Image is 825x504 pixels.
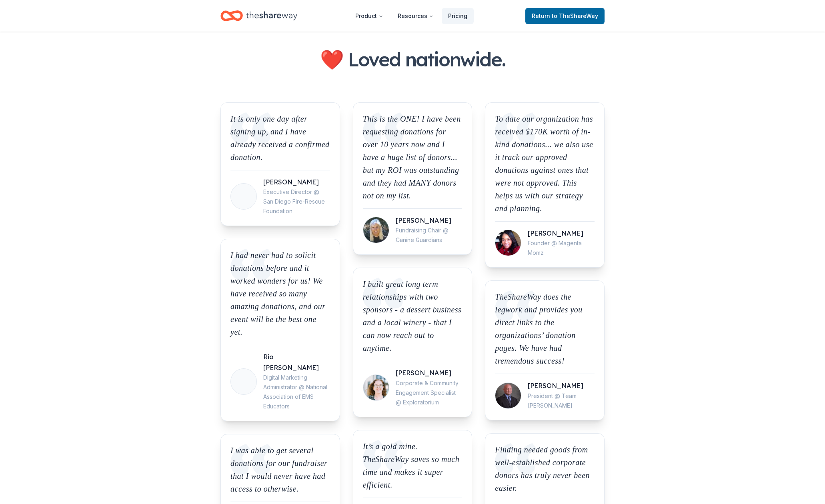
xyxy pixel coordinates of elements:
[552,12,598,19] span: to TheShareWay
[396,226,463,245] div: Fundraising Chair @ Canine Guardians
[528,228,595,238] div: [PERSON_NAME]
[349,8,390,24] button: Product
[495,112,595,215] p: To date our organization has received $170K worth of in-kind donations... we also use it track ou...
[231,369,256,394] img: Picture for Rio Grassmyer
[363,278,463,354] p: I built great long term relationships with two sponsors - a dessert business and a local winery -...
[442,8,474,24] a: Pricing
[528,380,595,391] div: [PERSON_NAME]
[391,8,440,24] button: Resources
[230,444,330,495] p: I was able to get several donations for our fundraiser that I would never have had access to othe...
[528,391,595,410] div: President @ Team [PERSON_NAME]
[230,112,330,164] p: It is only one day after signing up, and I have already received a confirmed donation.
[363,217,389,243] img: Picture for Marcia Hadeler
[220,6,297,25] a: Home
[532,11,598,21] span: Return
[363,375,389,400] img: Picture for Qiana Wylie
[263,373,330,411] div: Digital Marketing Administrator @ National Association of EMS Educators
[230,249,330,338] p: I had never had to solicit donations before and it worked wonders for us! We have received so man...
[528,238,595,258] div: Founder @ Magenta Momz
[495,443,595,494] p: Finding needed goods from well-established corporate donors has truly never been easier.
[363,112,463,202] p: This is the ONE! I have been requesting donations for over 10 years now and I have a huge list of...
[396,368,463,378] div: [PERSON_NAME]
[396,378,463,407] div: Corporate & Community Engagement Specialist @ Exploratorium
[284,48,541,70] h2: ❤️ Loved nationwide.
[495,290,595,367] p: TheShareWay does the legwork and provides you direct links to the organizations’ donation pages. ...
[263,177,330,187] div: [PERSON_NAME]
[231,184,256,209] img: Picture for Wendy Robinson
[396,215,463,226] div: [PERSON_NAME]
[263,187,330,216] div: Executive Director @ San Diego Fire-Rescue Foundation
[495,230,521,256] img: Picture for Maria Manning
[525,8,605,24] a: Returnto TheShareWay
[263,352,330,373] div: Rio [PERSON_NAME]
[495,383,521,408] img: Picture for Eric Leide
[363,440,463,491] p: It’s a gold mine. TheShareWay saves so much time and makes it super efficient.
[349,6,474,25] nav: Main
